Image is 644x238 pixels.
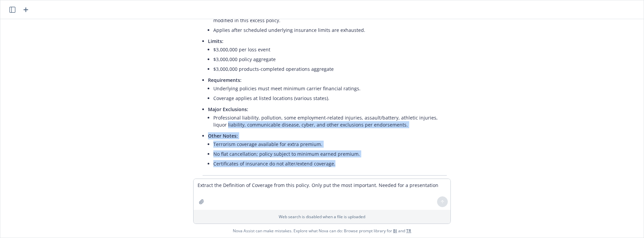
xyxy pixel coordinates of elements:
[213,159,447,169] li: Certificates of insurance do not alter/extend coverage.
[213,54,447,64] li: $3,000,000 policy aggregate
[213,25,447,35] li: Applies after scheduled underlying insurance limits are exhausted.
[198,214,446,220] p: Web search is disabled when a file is uploaded
[233,224,411,238] span: Nova Assist can make mistakes. Explore what Nova can do: Browse prompt library for and
[213,84,447,93] li: Underlying policies must meet minimum carrier financial ratings.
[213,113,447,130] li: Professional liability, pollution, some employment-related injuries, assault/battery, athletic in...
[213,93,447,103] li: Coverage applies at listed locations (various states).
[208,133,238,139] span: Other Notes:
[208,38,223,44] span: Limits:
[208,106,248,112] span: Major Exclusions:
[393,228,397,234] a: BI
[213,149,447,159] li: No flat cancellation; policy subject to minimum earned premium.
[213,139,447,149] li: Terrorism coverage available for extra premium.
[406,228,411,234] a: TR
[213,64,447,74] li: $3,000,000 products-completed operations aggregate
[208,77,241,83] span: Requirements:
[213,45,447,54] li: $3,000,000 per loss event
